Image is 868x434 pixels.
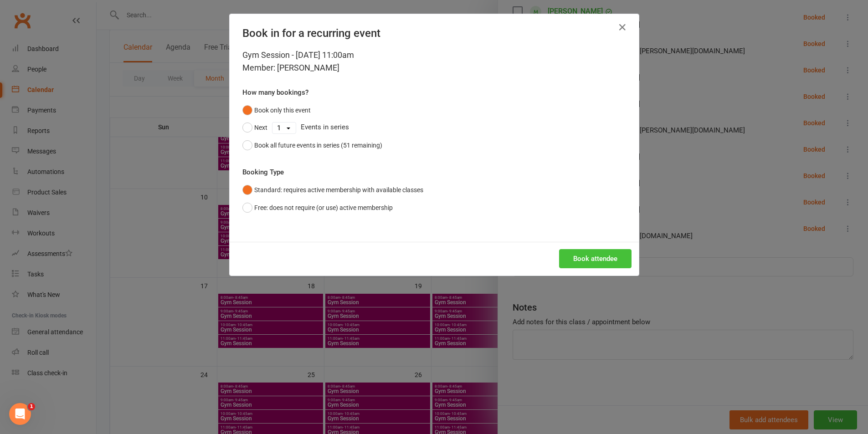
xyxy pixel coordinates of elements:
[615,20,630,35] button: Close
[242,27,626,40] h4: Book in for a recurring event
[242,49,626,74] div: Gym Session - [DATE] 11:00am Member: [PERSON_NAME]
[242,119,626,136] div: Events in series
[242,102,311,119] button: Book only this event
[242,167,284,178] label: Booking Type
[242,199,393,216] button: Free: does not require (or use) active membership
[559,249,632,268] button: Book attendee
[242,87,308,98] label: How many bookings?
[242,181,423,199] button: Standard: requires active membership with available classes
[242,119,267,136] button: Next
[9,403,31,425] iframe: Intercom live chat
[242,137,382,154] button: Book all future events in series (51 remaining)
[254,140,382,150] div: Book all future events in series (51 remaining)
[28,403,35,410] span: 1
